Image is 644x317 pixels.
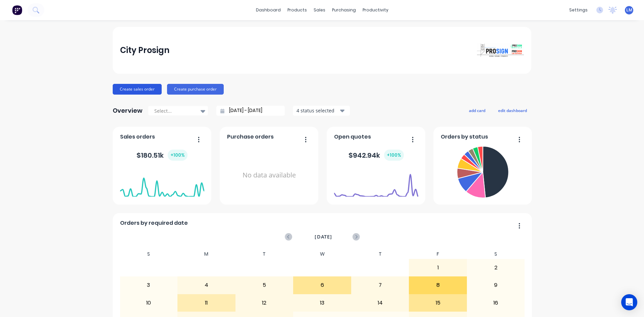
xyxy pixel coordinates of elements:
[120,249,178,259] div: S
[348,150,404,161] div: $ 942.94k
[409,259,467,276] div: 1
[467,249,525,259] div: S
[178,295,235,311] div: 11
[409,249,467,259] div: F
[137,150,187,161] div: $ 180.51k
[351,249,409,259] div: T
[235,249,293,259] div: T
[113,104,143,117] div: Overview
[467,295,525,311] div: 16
[293,249,351,259] div: W
[227,144,311,207] div: No data available
[465,106,490,115] button: add card
[293,295,351,311] div: 13
[409,295,467,311] div: 15
[120,295,177,311] div: 10
[566,5,591,15] div: settings
[120,44,169,57] div: City Prosign
[409,277,467,294] div: 8
[352,277,409,294] div: 7
[329,5,359,15] div: purchasing
[178,277,235,294] div: 4
[626,7,632,13] span: LM
[236,295,293,311] div: 12
[467,277,525,294] div: 9
[467,259,525,276] div: 2
[168,150,187,161] div: + 100 %
[315,233,332,241] span: [DATE]
[167,84,224,95] button: Create purchase order
[113,84,162,95] button: Create sales order
[621,294,637,310] div: Open Intercom Messenger
[236,277,293,294] div: 5
[227,133,274,141] span: Purchase orders
[384,150,404,161] div: + 100 %
[12,5,22,15] img: Factory
[253,5,284,15] a: dashboard
[177,249,235,259] div: M
[293,106,350,116] button: 4 status selected
[293,277,351,294] div: 6
[120,133,155,141] span: Sales orders
[477,44,524,57] img: City Prosign
[352,295,409,311] div: 14
[334,133,371,141] span: Open quotes
[297,107,339,114] div: 4 status selected
[494,106,531,115] button: edit dashboard
[310,5,329,15] div: sales
[441,133,488,141] span: Orders by status
[284,5,310,15] div: products
[359,5,392,15] div: productivity
[120,277,177,294] div: 3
